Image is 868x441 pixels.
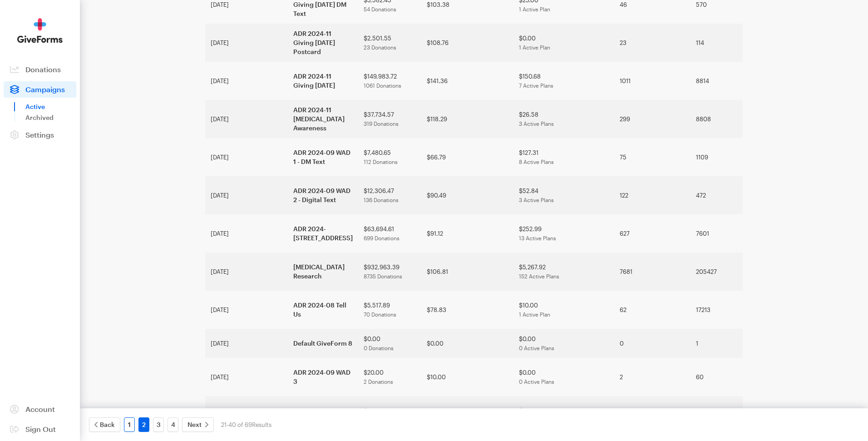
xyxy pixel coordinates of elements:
[690,214,749,253] td: 7601
[187,419,202,430] span: Next
[4,127,76,143] a: Settings
[25,65,61,74] span: Donations
[358,214,421,253] td: $63,694.61
[421,100,513,138] td: $118.29
[182,417,214,432] a: Next
[690,358,749,396] td: 60
[288,138,358,176] td: ADR 2024-09 WAD 1 - DM Text
[25,425,56,433] span: Sign Out
[358,396,421,434] td: $52,504.85
[421,138,513,176] td: $66.79
[614,62,690,100] td: 1011
[513,176,614,214] td: $52.84
[690,62,749,100] td: 8814
[25,112,76,123] a: Archived
[205,396,288,434] td: [DATE]
[513,138,614,176] td: $127.31
[358,176,421,214] td: $12,306.47
[358,138,421,176] td: $7,480.65
[288,291,358,329] td: ADR 2024-08 Tell Us
[364,345,394,351] span: 0 Donations
[205,100,288,138] td: [DATE]
[153,417,164,432] a: 3
[519,6,550,12] span: 1 Active Plan
[513,291,614,329] td: $10.00
[364,273,402,279] span: 8735 Donations
[690,291,749,329] td: 17213
[421,358,513,396] td: $10.00
[17,18,63,43] img: GiveForms
[690,253,749,291] td: 205427
[519,273,559,279] span: 152 Active Plans
[519,120,554,127] span: 3 Active Plans
[364,44,396,50] span: 23 Donations
[168,417,178,432] a: 4
[519,197,554,203] span: 3 Active Plans
[421,253,513,291] td: $106.81
[690,24,749,62] td: 114
[519,378,554,385] span: 0 Active Plans
[358,291,421,329] td: $5,517.89
[690,396,749,434] td: 11865
[614,358,690,396] td: 2
[4,421,76,437] a: Sign Out
[358,24,421,62] td: $2,501.55
[690,329,749,358] td: 1
[421,396,513,434] td: $90.68
[519,311,550,317] span: 1 Active Plan
[614,176,690,214] td: 122
[513,329,614,358] td: $0.00
[364,378,393,385] span: 2 Donations
[614,100,690,138] td: 299
[513,100,614,138] td: $26.58
[519,345,554,351] span: 0 Active Plans
[614,329,690,358] td: 0
[4,61,76,78] a: Donations
[364,159,398,165] span: 112 Donations
[614,396,690,434] td: 443
[614,214,690,253] td: 627
[364,120,399,127] span: 319 Donations
[4,401,76,417] a: Account
[288,358,358,396] td: ADR 2024-09 WAD 3
[421,291,513,329] td: $78.83
[288,214,358,253] td: ADR 2024-[STREET_ADDRESS]
[519,44,550,50] span: 1 Active Plan
[614,138,690,176] td: 75
[25,85,65,94] span: Campaigns
[519,159,554,165] span: 8 Active Plans
[358,62,421,100] td: $149,983.72
[358,329,421,358] td: $0.00
[513,214,614,253] td: $252.99
[89,417,120,432] a: Back
[421,176,513,214] td: $90.49
[252,421,271,428] span: Results
[519,82,553,89] span: 7 Active Plans
[421,62,513,100] td: $141.36
[205,253,288,291] td: [DATE]
[25,101,76,112] a: Active
[205,176,288,214] td: [DATE]
[421,329,513,358] td: $0.00
[25,405,55,413] span: Account
[690,138,749,176] td: 1109
[358,253,421,291] td: $932,963.39
[421,214,513,253] td: $91.12
[513,24,614,62] td: $0.00
[690,100,749,138] td: 8808
[288,100,358,138] td: ADR 2024-11 [MEDICAL_DATA] Awareness
[288,329,358,358] td: Default GiveForm 8
[364,235,399,241] span: 699 Donations
[288,62,358,100] td: ADR 2024-11 Giving [DATE]
[690,176,749,214] td: 472
[358,100,421,138] td: $37,734.57
[205,24,288,62] td: [DATE]
[364,197,399,203] span: 136 Donations
[205,291,288,329] td: [DATE]
[519,235,556,241] span: 13 Active Plans
[124,417,135,432] a: 1
[205,138,288,176] td: [DATE]
[288,396,358,434] td: ADR 2024-09 WAD 1
[421,24,513,62] td: $108.76
[513,396,614,434] td: $361.27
